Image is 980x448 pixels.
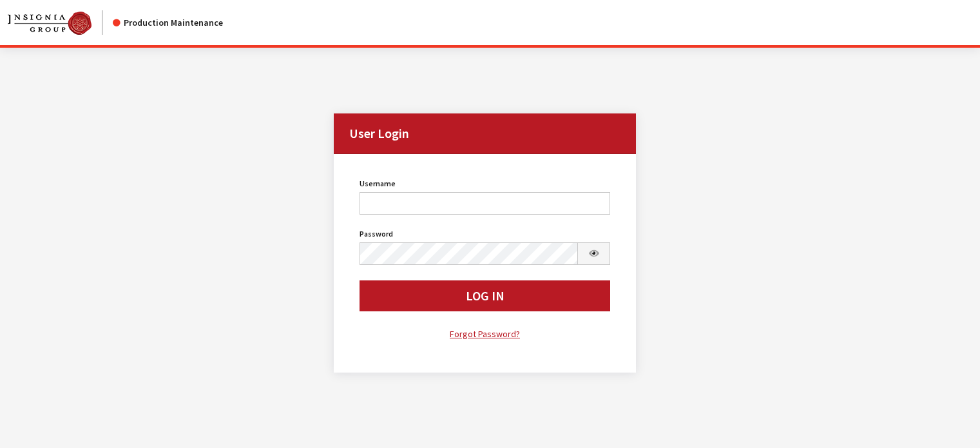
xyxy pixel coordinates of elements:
button: Log In [360,280,611,311]
a: Forgot Password? [360,327,611,342]
button: Show Password [577,242,611,265]
h2: User Login [334,113,637,154]
img: Catalog Maintenance [8,12,91,35]
label: Username [360,178,396,190]
a: Insignia Group logo [8,10,113,35]
div: Production Maintenance [113,16,223,30]
label: Password [360,228,393,240]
